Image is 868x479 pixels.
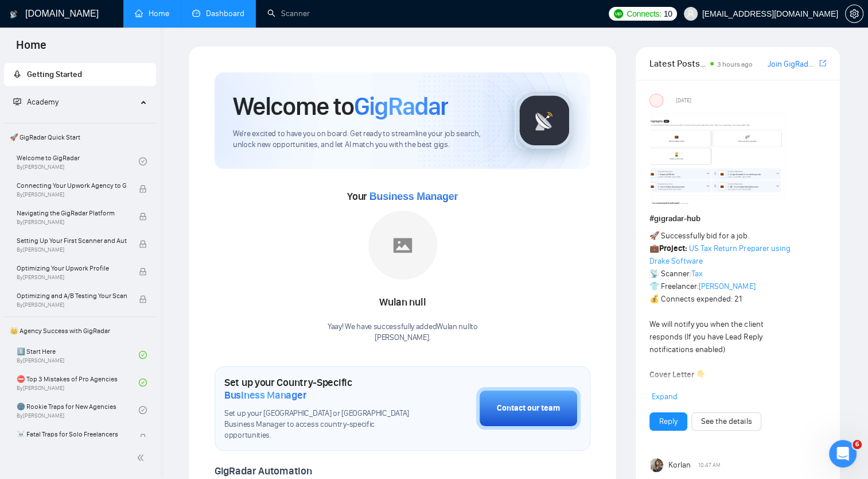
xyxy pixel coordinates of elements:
span: check-circle [139,351,147,359]
span: Expand [652,392,678,401]
li: Getting Started [4,63,156,86]
span: Optimizing and A/B Testing Your Scanner for Better Results [17,290,127,302]
span: check-circle [139,157,147,165]
a: ⛔ Top 3 Mistakes of Pro AgenciesBy[PERSON_NAME] [17,370,139,395]
span: Setting Up Your First Scanner and Auto-Bidder [17,235,127,246]
img: F09354QB7SM-image.png [651,112,788,204]
span: lock [139,185,147,193]
a: 🌚 Rookie Traps for New AgenciesBy[PERSON_NAME] [17,397,139,423]
h1: # gigradar-hub [649,213,826,225]
span: By [PERSON_NAME] [17,246,127,253]
span: Connecting Your Upwork Agency to GigRadar [17,180,127,191]
span: GigRadar [354,91,448,122]
button: See the details [691,412,761,431]
span: Korlan [668,459,691,472]
img: Korlan [651,458,664,472]
button: Reply [649,412,687,431]
a: dashboardDashboard [192,9,244,18]
a: searchScanner [267,9,310,18]
button: setting [845,5,863,23]
span: Home [7,37,56,61]
img: logo [10,5,18,24]
p: [PERSON_NAME] . [328,333,478,343]
a: See the details [701,415,752,428]
span: Academy [27,97,59,107]
span: Navigating the GigRadar Platform [17,207,127,219]
div: Contact our team [497,402,560,415]
span: GigRadar Automation [215,465,312,477]
span: lock [139,295,147,303]
span: 🚀 GigRadar Quick Start [5,126,155,149]
span: Business Manager [369,191,458,202]
span: lock [139,213,147,221]
span: Business Manager [224,389,306,401]
h1: Welcome to [233,91,448,122]
a: Reply [659,415,678,428]
span: 6 [853,440,862,449]
div: Yaay! We have successfully added Wulan null to [328,322,478,343]
span: Set up your [GEOGRAPHIC_DATA] or [GEOGRAPHIC_DATA] Business Manager to access country-specific op... [224,408,419,441]
span: Connects: [626,7,661,20]
a: Tax [691,269,703,279]
img: placeholder.png [368,211,437,280]
span: user [687,10,695,18]
span: setting [846,9,863,18]
span: check-circle [139,406,147,414]
a: Welcome to GigRadarBy[PERSON_NAME] [17,149,139,174]
a: export [819,58,826,69]
span: 👑 Agency Success with GigRadar [5,319,155,342]
span: By [PERSON_NAME] [17,274,127,281]
a: US Tax Return Preparer using Drake Software [649,244,790,266]
a: homeHome [135,9,169,18]
span: lock [139,434,147,442]
span: lock [139,240,147,248]
strong: Project: [659,244,687,253]
img: upwork-logo.png [614,9,623,18]
strong: Cover Letter 👇 [649,370,706,380]
span: export [819,59,826,68]
span: By [PERSON_NAME] [17,191,127,198]
span: [DATE] [676,95,691,106]
span: Latest Posts from the GigRadar Community [649,56,707,71]
span: double-left [137,452,148,463]
span: ☠️ Fatal Traps for Solo Freelancers [17,428,127,440]
span: By [PERSON_NAME] [17,219,127,226]
a: 1️⃣ Start HereBy[PERSON_NAME] [17,342,139,368]
span: 10:47 AM [698,460,721,470]
span: check-circle [139,378,147,387]
span: Academy [13,97,59,107]
span: fund-projection-screen [13,98,21,106]
span: Your [347,190,458,203]
span: By [PERSON_NAME] [17,302,127,308]
iframe: Intercom live chat [829,440,857,468]
span: 10 [664,7,672,20]
a: [PERSON_NAME] [699,281,755,291]
span: 3 hours ago [717,60,753,68]
span: We're excited to have you on board. Get ready to streamline your job search, unlock new opportuni... [233,129,496,150]
img: gigradar-logo.png [516,92,573,149]
a: Join GigRadar Slack Community [767,58,817,71]
span: Getting Started [27,69,82,79]
a: setting [845,9,863,18]
span: Optimizing Your Upwork Profile [17,262,127,274]
span: lock [139,268,147,276]
div: Wulan null [328,293,478,312]
h1: Set up your Country-Specific [224,376,419,401]
button: Contact our team [476,387,581,430]
span: rocket [13,70,21,78]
